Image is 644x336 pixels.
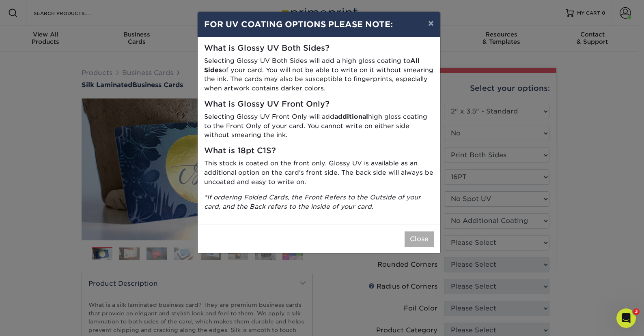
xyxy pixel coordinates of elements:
[204,146,434,156] h5: What is 18pt C1S?
[204,56,434,93] p: Selecting Glossy UV Both Sides will add a high gloss coating to of your card. You will not be abl...
[204,112,434,140] p: Selecting Glossy UV Front Only will add high gloss coating to the Front Only of your card. You ca...
[422,12,440,34] button: ×
[204,193,421,210] i: *If ordering Folded Cards, the Front Refers to the Outside of your card, and the Back refers to t...
[616,308,636,328] iframe: Intercom live chat
[204,159,434,186] p: This stock is coated on the front only. Glossy UV is available as an additional option on the car...
[405,231,434,247] button: Close
[204,18,434,30] h4: FOR UV COATING OPTIONS PLEASE NOTE:
[204,57,420,74] strong: All Sides
[334,113,368,120] strong: additional
[204,44,434,53] h5: What is Glossy UV Both Sides?
[633,308,640,315] span: 3
[204,100,434,109] h5: What is Glossy UV Front Only?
